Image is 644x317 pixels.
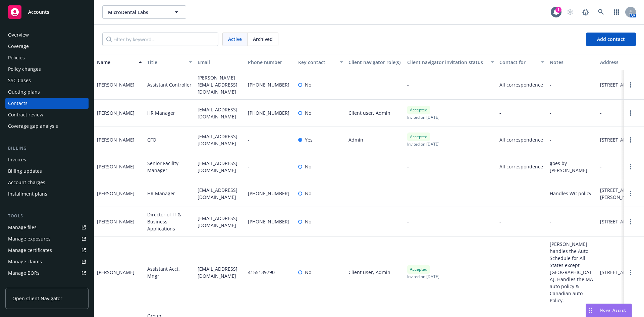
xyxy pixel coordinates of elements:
span: Nova Assist [600,307,626,313]
div: Manage files [8,222,37,233]
div: Contact for [499,59,537,66]
div: Coverage gap analysis [8,121,58,131]
input: Filter by keyword... [102,33,218,46]
div: Account charges [8,177,45,188]
a: Manage claims [5,256,89,267]
div: Contacts [8,98,28,109]
span: Accounts [28,9,49,15]
span: No [305,269,311,276]
div: [PERSON_NAME] [97,163,135,170]
a: Billing updates [5,166,89,176]
div: Notes [550,59,595,66]
div: Overview [8,30,29,40]
a: Start snowing [563,5,577,19]
span: - [407,163,409,170]
span: - [550,81,551,88]
button: Name [94,54,145,70]
span: [PHONE_NUMBER] [248,81,289,88]
a: SSC Cases [5,75,89,86]
div: SSC Cases [8,75,31,86]
span: [PHONE_NUMBER] [248,218,289,225]
span: [EMAIL_ADDRESS][DOMAIN_NAME] [198,187,243,201]
span: No [305,81,311,88]
div: 1 [555,7,561,13]
span: [EMAIL_ADDRESS][DOMAIN_NAME] [198,215,243,229]
span: - [499,218,501,225]
button: MicroDental Labs [102,5,186,19]
button: Email [195,54,245,70]
span: All correspondence [499,81,544,88]
button: Phone number [245,54,296,70]
span: All correspondence [499,136,544,143]
span: Open Client Navigator [12,295,62,302]
span: No [305,190,311,197]
a: Open options [627,163,635,171]
span: Client user, Admin [348,269,390,276]
div: Phone number [248,59,293,66]
a: Manage BORs [5,268,89,278]
a: Open options [627,136,635,144]
div: Client navigator invitation status [407,59,487,66]
span: Assistant Controller [147,81,192,88]
div: Policy changes [8,64,41,74]
div: [PERSON_NAME] [97,81,135,88]
span: MicroDental Labs [108,9,166,16]
span: - [248,163,250,170]
a: Open options [627,268,635,276]
button: Add contact [586,33,636,46]
span: Invited on [DATE] [407,141,439,147]
a: Open options [627,190,635,198]
a: Contract review [5,109,89,120]
div: Billing updates [8,166,42,176]
a: Search [594,5,608,19]
div: [PERSON_NAME] [97,269,135,276]
div: Key contact [298,59,336,66]
button: Notes [547,54,597,70]
span: - [499,269,501,276]
div: Policies [8,52,25,63]
span: No [305,218,311,225]
div: Invoices [8,154,26,165]
span: - [407,190,409,197]
span: - [499,109,501,116]
div: Coverage [8,41,29,52]
button: Title [145,54,195,70]
span: No [305,163,311,170]
span: [STREET_ADDRESS] [600,81,643,88]
span: 4155139790 [248,269,275,276]
a: Report a Bug [579,5,592,19]
a: Switch app [610,5,623,19]
div: Quoting plans [8,87,40,97]
span: - [600,109,602,116]
button: Nova Assist [586,304,632,317]
span: - [550,218,551,225]
div: Tools [5,213,89,219]
a: Policies [5,52,89,63]
span: [PHONE_NUMBER] [248,109,289,116]
span: [PERSON_NAME] handles the Auto Schedule for All States except [GEOGRAPHIC_DATA]. Handles the MA a... [550,241,595,304]
a: Accounts [5,3,89,21]
span: Assistant Acct. Mngr [147,265,192,279]
span: Accepted [410,134,427,140]
span: - [499,190,501,197]
div: Title [147,59,185,66]
span: - [248,136,250,143]
div: Billing [5,145,89,152]
div: Email [198,59,243,66]
div: Drag to move [586,304,594,317]
span: Accepted [410,107,427,113]
span: Invited on [DATE] [407,274,439,279]
div: [PERSON_NAME] [97,190,135,197]
div: Name [97,59,135,66]
a: Open options [627,81,635,89]
span: All correspondence [499,163,544,170]
div: [PERSON_NAME] [97,136,135,143]
a: Policy changes [5,64,89,74]
a: Summary of insurance [5,279,89,290]
div: Installment plans [8,189,47,199]
span: - [407,218,409,225]
span: Admin [348,136,363,143]
a: Manage exposures [5,233,89,244]
span: goes by [PERSON_NAME] [550,160,595,174]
